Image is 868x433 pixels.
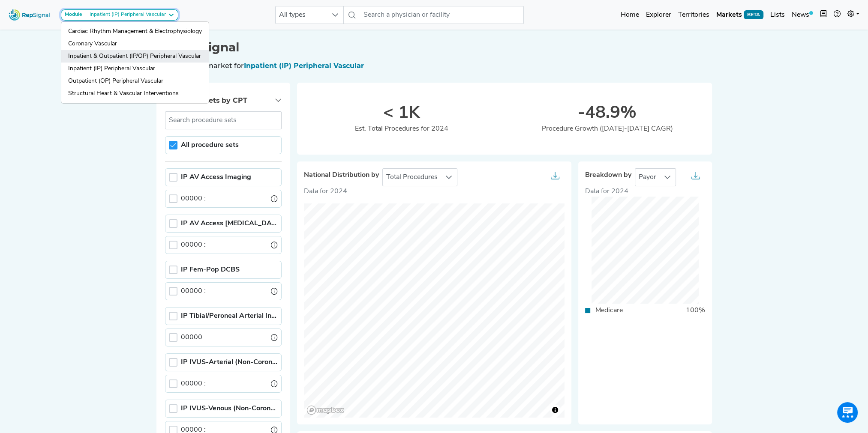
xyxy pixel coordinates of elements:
button: Export as... [546,169,565,186]
a: Cardiac Rhythm Management & Electrophysiology [61,25,209,38]
a: Mapbox logo [306,405,344,415]
button: Export as... [686,169,705,186]
label: IP Tibial/Peroneal Arterial Interventions [181,311,278,321]
span: Procedure Growth ([DATE]-[DATE] CAGR) [542,125,673,132]
a: Inpatient & Outpatient (IP/OP) Peripheral Vascular [61,50,209,63]
label: 00000 : [181,194,206,204]
canvas: Map [304,203,565,418]
label: 00000 : [181,332,206,343]
span: Total Procedures [383,169,441,186]
span: Breakdown by [585,171,631,179]
div: < 1K [299,103,505,124]
a: News [788,6,817,24]
a: Outpatient (OP) Peripheral Vascular [61,75,209,87]
span: BETA [744,10,763,19]
label: 00000 : [181,286,206,296]
input: Search a physician or facility [360,6,524,24]
a: Home [617,6,643,24]
label: IP IVUS-Venous (Non-Coronary) [181,403,278,414]
button: Toggle attribution [550,405,560,415]
div: Medicare [590,305,628,316]
div: 100% [681,305,710,316]
label: 00000 : [181,240,206,250]
input: Search procedure sets [165,111,282,129]
a: Lists [767,6,788,24]
div: Inpatient (IP) Peripheral Vascular [86,12,166,18]
button: Procedure Sets by CPT [156,90,290,111]
div: Data for 2024 [585,186,705,197]
a: Inpatient (IP) Peripheral Vascular [61,63,209,75]
strong: Module [65,12,82,17]
label: 00000 : [181,379,206,389]
div: -48.9% [505,103,710,124]
p: Data for 2024 [304,186,565,197]
a: MarketsBETA [713,6,767,24]
span: National Distribution by [304,171,379,179]
h6: Assessing the market for [156,62,712,70]
a: Explorer [643,6,675,24]
a: Structural Heart & Vascular Interventions [61,87,209,100]
button: Intel Book [817,6,830,24]
span: Toggle attribution [553,405,558,415]
span: All types [276,6,327,24]
a: Territories [675,6,713,24]
a: Coronary Vascular [61,38,209,50]
label: IP AV Access Thrombectomy [181,218,278,229]
label: IP AV Access Imaging [181,172,251,182]
label: IP Fem-Pop DCBS [181,265,240,275]
h1: MarketSignal [156,40,712,55]
span: Inpatient (IP) Peripheral Vascular [244,62,364,70]
label: IP IVUS-Arterial (Non-Coronary) [181,357,278,367]
label: All procedure sets [181,140,239,150]
span: Est. Total Procedures for 2024 [355,125,448,132]
button: ModuleInpatient (IP) Peripheral Vascular [61,9,178,21]
span: Payor [635,169,660,186]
